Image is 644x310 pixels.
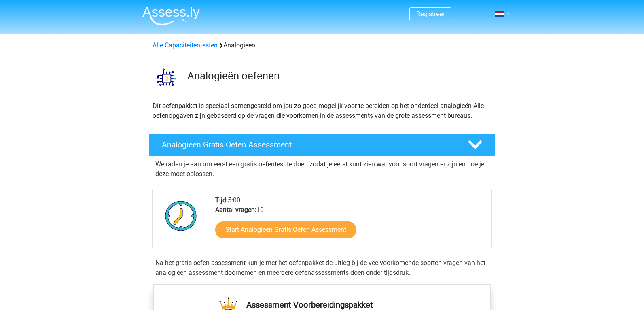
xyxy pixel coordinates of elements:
a: Registreer [416,10,445,18]
b: Tijd: [215,196,228,204]
img: analogieen [149,60,184,94]
h4: Analogieen Gratis Oefen Assessment [162,140,455,149]
img: Klok [161,195,201,236]
div: 5:00 10 [209,195,491,248]
a: Analogieen Gratis Oefen Assessment [146,134,498,156]
a: Alle Capaciteitentesten [153,41,218,49]
div: Analogieen [149,40,495,50]
img: Assessly [142,6,200,25]
p: Dit oefenpakket is speciaal samengesteld om jou zo goed mogelijk voor te bereiden op het onderdee... [153,101,491,121]
h3: Analogieën oefenen [187,70,489,82]
p: We raden je aan om eerst een gratis oefentest te doen zodat je eerst kunt zien wat voor soort vra... [155,159,489,179]
div: Na het gratis oefen assessment kun je met het oefenpakket de uitleg bij de veelvoorkomende soorte... [152,258,492,278]
b: Aantal vragen: [215,206,256,214]
a: Start Analogieen Gratis Oefen Assessment [215,221,356,238]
